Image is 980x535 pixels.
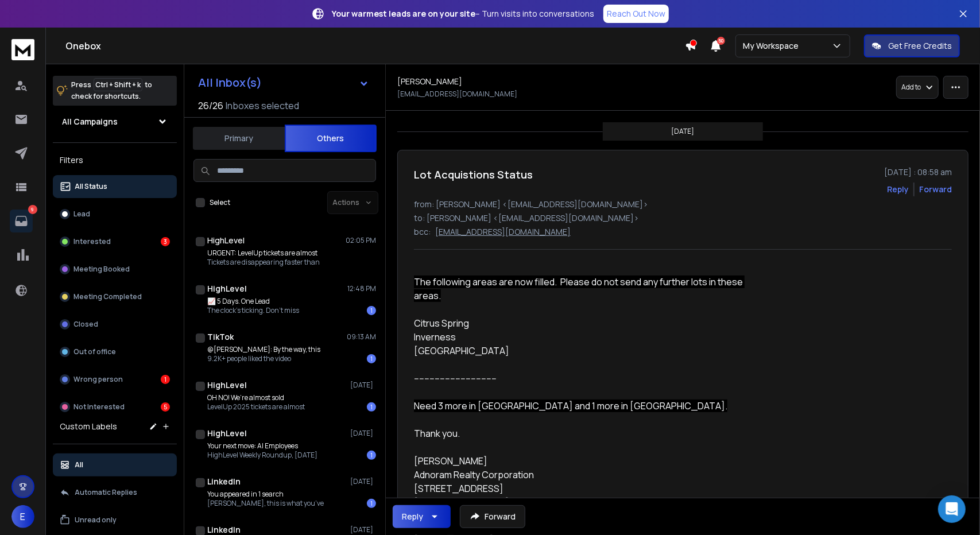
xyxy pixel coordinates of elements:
[393,505,451,528] button: Reply
[53,285,177,308] button: Meeting Completed
[53,340,177,363] button: Out of office
[414,316,749,330] div: Citrus Spring
[367,451,376,460] div: 1
[414,400,727,412] span: Need 3 more in [GEOGRAPHIC_DATA] and 1 more in [GEOGRAPHIC_DATA].
[62,116,118,127] h1: All Campaigns
[347,284,376,293] p: 12:48 PM
[460,505,525,528] button: Forward
[397,90,517,99] p: [EMAIL_ADDRESS][DOMAIN_NAME]
[28,205,37,214] p: 9
[603,5,669,23] a: Reach Out Now
[743,40,803,52] p: My Workspace
[285,125,377,152] button: Others
[884,166,952,178] p: [DATE] : 08:58 am
[11,505,34,528] button: E
[414,212,952,224] p: to: [PERSON_NAME] <[EMAIL_ADDRESS][DOMAIN_NAME]>
[207,379,247,391] h1: HighLevel
[73,347,116,356] p: Out of office
[414,454,749,468] div: [PERSON_NAME]
[189,71,378,94] button: All Inbox(s)
[367,354,376,363] div: 1
[414,468,749,482] div: Adnoram Realty Corporation
[75,460,83,470] p: All
[367,499,376,508] div: 1
[367,402,376,412] div: 1
[60,421,117,432] h3: Custom Labels
[71,79,152,102] p: Press to check for shortcuts.
[10,210,33,232] a: 9
[414,166,533,183] h1: Lot Acquistions Status
[73,320,98,329] p: Closed
[53,152,177,168] h3: Filters
[53,313,177,336] button: Closed
[864,34,960,57] button: Get Free Credits
[207,490,324,499] p: You appeared in 1 search
[207,306,299,315] p: The clock’s ticking. Don’t miss
[414,330,749,344] div: Inverness
[888,40,952,52] p: Get Free Credits
[901,83,921,92] p: Add to
[607,8,665,20] p: Reach Out Now
[53,258,177,281] button: Meeting Booked
[18,30,28,39] img: website_grey.svg
[938,495,966,523] div: Open Intercom Messenger
[53,110,177,133] button: All Campaigns
[193,126,285,151] button: Primary
[414,371,749,385] div: --------------------------------
[207,476,241,487] h1: LinkedIn
[75,488,137,497] p: Automatic Replies
[94,78,142,91] span: Ctrl + Shift + k
[207,249,320,258] p: URGENT: LevelUp tickets are almost
[53,481,177,504] button: Automatic Replies
[73,237,111,246] p: Interested
[53,396,177,418] button: Not Interested5
[53,509,177,532] button: Unread only
[414,427,749,440] div: Thank you.
[73,210,90,219] p: Lead
[672,127,695,136] p: [DATE]
[198,99,223,113] span: 26 / 26
[73,265,130,274] p: Meeting Booked
[207,402,305,412] p: LevelUp 2025 tickets are almost
[435,226,571,238] p: [EMAIL_ADDRESS][DOMAIN_NAME]
[207,331,234,343] h1: TikTok
[44,68,103,75] div: Domain Overview
[207,393,305,402] p: OH NO! We’re almost sold
[207,451,317,460] p: HighLevel Weekly Roundup, [DATE]
[207,258,320,267] p: Tickets are disappearing faster than
[207,345,320,354] p: @[PERSON_NAME]: By the way, this
[350,525,376,534] p: [DATE]
[207,499,324,508] p: [PERSON_NAME], this is what you’ve
[347,332,376,342] p: 09:13 AM
[414,482,749,495] div: [STREET_ADDRESS]
[65,39,685,53] h1: Onebox
[414,344,749,358] div: [GEOGRAPHIC_DATA]
[414,495,749,509] div: [GEOGRAPHIC_DATA]
[350,381,376,390] p: [DATE]
[397,76,462,87] h1: [PERSON_NAME]
[887,184,909,195] button: Reply
[73,375,123,384] p: Wrong person
[414,226,431,238] p: bcc:
[18,18,28,28] img: logo_orange.svg
[210,198,230,207] label: Select
[53,453,177,476] button: All
[30,30,82,39] div: Domain: [URL]
[75,515,117,525] p: Unread only
[207,297,299,306] p: 📈 5 Days. One Lead
[75,182,107,191] p: All Status
[414,276,745,302] span: The following areas are now filled. Please do not send any further lots in these areas.
[53,368,177,391] button: Wrong person1
[367,306,376,315] div: 1
[11,39,34,60] img: logo
[332,8,475,19] strong: Your warmest leads are on your site
[198,77,262,88] h1: All Inbox(s)
[161,375,170,384] div: 1
[207,354,320,363] p: 9.2K+ people liked the video
[73,402,125,412] p: Not Interested
[346,236,376,245] p: 02:05 PM
[919,184,952,195] div: Forward
[207,428,247,439] h1: HighLevel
